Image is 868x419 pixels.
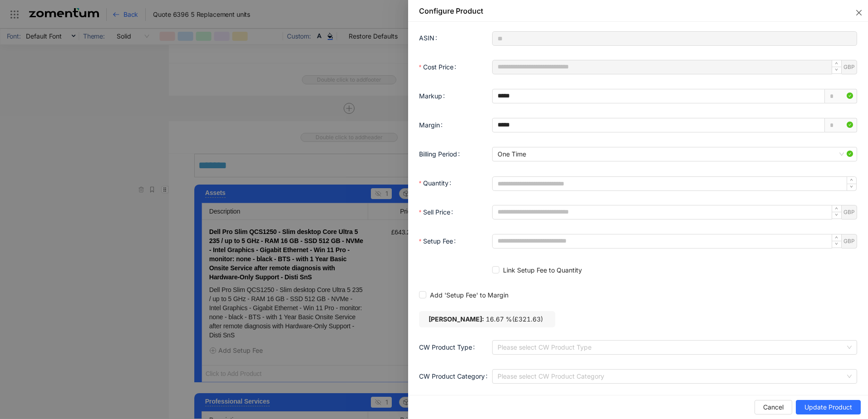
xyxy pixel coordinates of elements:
button: Update Product [796,400,861,414]
span: Cancel [763,402,784,412]
label: CW Product Category [419,372,491,380]
span: Decrease Value [832,67,841,73]
button: Cancel [755,400,792,414]
span: up [849,178,854,183]
span: Link Setup Fee to Quantity [499,261,586,279]
input: Margin [493,118,824,132]
label: CW Product Type [419,343,478,351]
input: Cost Price [493,60,832,74]
label: Markup [419,92,449,100]
span: GBP [842,63,857,71]
span: down [834,213,839,218]
span: Decrease Value [832,212,841,219]
span: One Time [498,147,852,161]
span: Increase Value [832,60,841,67]
span: up [834,206,839,212]
input: Setup Fee [493,234,832,248]
input: Markup [493,89,824,103]
label: Setup Fee [419,237,459,245]
label: Margin [419,121,446,129]
span: GBP [842,237,857,245]
span: up [834,61,839,67]
span: up [834,235,839,241]
strong: [PERSON_NAME]: [429,315,484,323]
label: Sell Price [419,208,457,216]
span: close [855,9,863,16]
span: Update Product [804,402,852,412]
input: Sell Price [493,205,832,219]
span: down [834,68,839,73]
label: Quantity [419,179,455,187]
div: Configure Product [419,6,483,16]
span: 16.67 % ( £321.63 ) [486,315,543,323]
span: Decrease Value [832,241,841,248]
span: Increase Value [832,205,841,212]
span: Add 'Setup Fee' to Margin [426,290,512,300]
label: ASIN [419,34,441,42]
label: Cost Price [419,63,460,71]
span: down [834,242,839,247]
span: Increase Value [832,234,841,241]
span: down [849,185,854,190]
input: Quantity [493,177,847,190]
span: GBP [842,208,857,216]
label: Billing Period [419,150,464,158]
span: Decrease Value [847,184,856,190]
input: ASIN [492,31,857,46]
span: Increase Value [847,177,856,184]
